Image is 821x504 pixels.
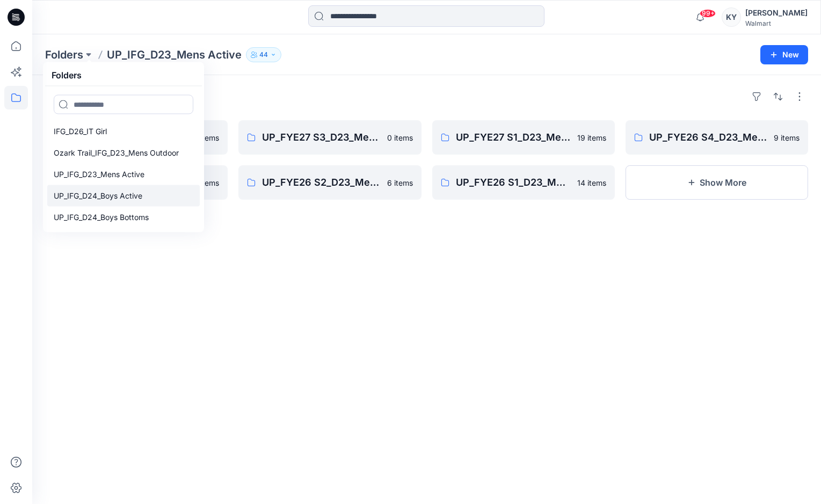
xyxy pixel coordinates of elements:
[649,130,767,145] p: UP_FYE26 S4_D23_Mens Active - IFG
[47,185,200,207] a: UP_IFG_D24_Boys Active
[722,8,741,27] div: KY
[760,45,808,64] button: New
[47,121,200,142] a: IFG_D26_IT Girl
[47,164,200,185] a: UP_IFG_D23_Mens Active
[47,142,200,164] a: Ozark Trail_IFG_D23_Mens Outdoor
[432,165,615,200] a: UP_FYE26 S1_D23_Mens Active - IFG14 items
[54,147,179,159] p: Ozark Trail_IFG_D23_Mens Outdoor
[45,64,88,86] h5: Folders
[246,47,281,62] button: 44
[387,132,413,143] p: 0 items
[238,120,421,155] a: UP_FYE27 S3_D23_Mens Active - IFG0 items
[577,177,606,188] p: 14 items
[54,125,107,138] p: IFG_D26_IT Girl
[262,175,380,190] p: UP_FYE26 S2_D23_Mens Active - IFG
[456,130,571,145] p: UP_FYE27 S1_D23_Mens Active - IFG
[626,165,808,200] button: Show More
[190,177,219,188] p: 18 items
[54,211,149,224] p: UP_IFG_D24_Boys Bottoms
[432,120,615,155] a: UP_FYE27 S1_D23_Mens Active - IFG19 items
[745,19,808,27] div: Walmart
[387,177,413,188] p: 6 items
[54,168,144,181] p: UP_IFG_D23_Mens Active
[238,165,421,200] a: UP_FYE26 S2_D23_Mens Active - IFG6 items
[700,9,716,18] span: 99+
[745,6,808,19] div: [PERSON_NAME]
[259,49,268,61] p: 44
[54,189,142,202] p: UP_IFG_D24_Boys Active
[456,175,571,190] p: UP_FYE26 S1_D23_Mens Active - IFG
[45,47,83,62] a: Folders
[47,207,200,228] a: UP_IFG_D24_Boys Bottoms
[262,130,380,145] p: UP_FYE27 S3_D23_Mens Active - IFG
[190,132,219,143] p: 13 items
[577,132,606,143] p: 19 items
[107,47,242,62] p: UP_IFG_D23_Mens Active
[626,120,808,155] a: UP_FYE26 S4_D23_Mens Active - IFG9 items
[774,132,800,143] p: 9 items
